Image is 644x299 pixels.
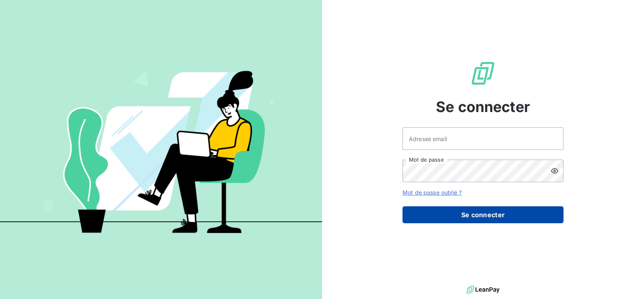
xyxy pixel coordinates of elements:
[436,96,530,118] span: Se connecter
[470,60,496,86] img: Logo LeanPay
[402,127,563,150] input: placeholder
[466,284,500,296] img: logo
[402,206,563,223] button: Se connecter
[402,189,462,196] a: Mot de passe oublié ?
